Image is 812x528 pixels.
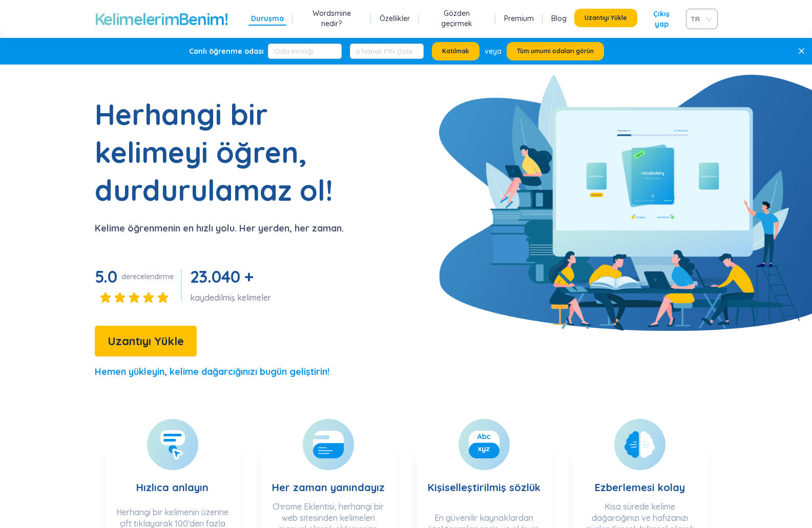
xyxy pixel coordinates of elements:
font: Uzantıyı Yükle [585,14,627,22]
button: Katılmak [432,42,480,60]
font: Canlı öğrenme odası [189,47,264,56]
a: Özellikler [380,13,410,24]
a: Premium [504,13,534,24]
font: derecelendirme [121,272,174,281]
font: Gözden geçirmek [441,9,472,28]
button: Uzantıyı Yükle [95,326,197,356]
font: Hemen yükleyin, kelime dağarcığınızı bugün geliştirin! [95,366,329,377]
font: Tüm umumi odaları görün [517,47,594,55]
button: Uzantıyı Yükle [574,9,637,27]
a: Uzantıyı Yükle [574,9,637,29]
input: 6 haneli PIN (İsteğe bağlı) [350,44,424,59]
font: Kişiselleştirilmiş sözlük [428,481,540,494]
input: Oda Kimliği [268,44,342,59]
font: Çıkış yap [653,9,670,29]
font: Katılmak [442,47,469,55]
font: Ezberlemesi kolay [595,481,685,494]
a: Wordsmine nedir? [301,8,362,29]
font: Özellikler [380,14,410,23]
font: Wordsmine nedir? [313,9,351,28]
a: KelimelerimBenim! [95,9,228,29]
span: TR [691,11,709,27]
a: Uzantıyı Yükle [95,337,197,347]
a: Blog [551,13,567,24]
font: Herhangi bir kelimeyi öğren, durdurulamaz ol! [95,96,333,208]
font: kaydedilmiş kelimeler [190,292,271,303]
font: 5.0 [95,266,117,287]
span: 23.040 + [190,266,254,287]
font: Duruşma [251,14,284,23]
font: Premium [504,14,534,23]
a: Duruşma [251,13,284,24]
font: veya [485,47,502,56]
font: Her zaman yanındayız [272,481,385,494]
font: Uzantıyı Yükle [108,334,184,348]
a: Gözden geçirmek [427,8,487,29]
font: TR [691,14,700,24]
font: Blog [551,14,567,23]
font: Kelime öğrenmenin en hızlı yolu. Her yerden, her zaman. [95,222,344,234]
font: Hızlıca anlayın [136,481,209,494]
button: Tüm umumi odaları görün [507,42,604,60]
